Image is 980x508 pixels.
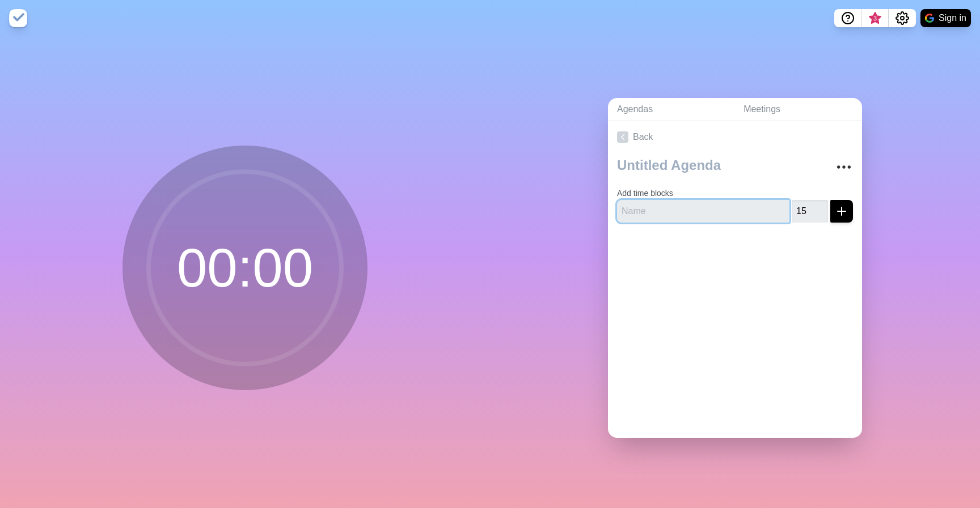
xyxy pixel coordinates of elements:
[920,9,971,27] button: Sign in
[834,9,861,27] button: Help
[617,189,673,198] label: Add time blocks
[608,98,734,121] a: Agendas
[617,200,789,223] input: Name
[889,9,916,27] button: Settings
[734,98,862,121] a: Meetings
[792,200,828,223] input: Mins
[9,9,27,27] img: timeblocks logo
[833,156,855,178] button: More
[608,121,862,153] a: Back
[861,9,889,27] button: What’s new
[925,14,934,23] img: google logo
[871,14,880,23] span: 3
